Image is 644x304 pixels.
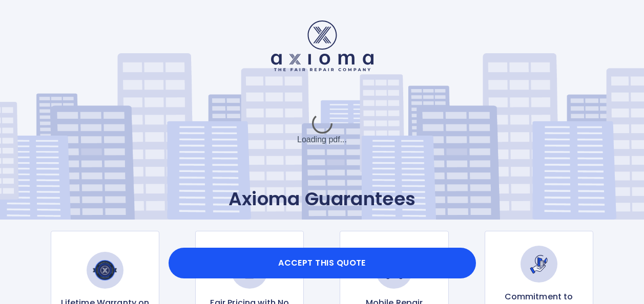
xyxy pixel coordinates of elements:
[245,104,399,155] div: Loading pdf...
[521,246,557,283] img: Commitment to Environmental Sustainability
[169,248,476,278] button: Accept this Quote
[271,20,373,71] img: Logo
[87,252,123,289] img: Lifetime Warranty on Repairs
[12,188,632,210] p: Axioma Guarantees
